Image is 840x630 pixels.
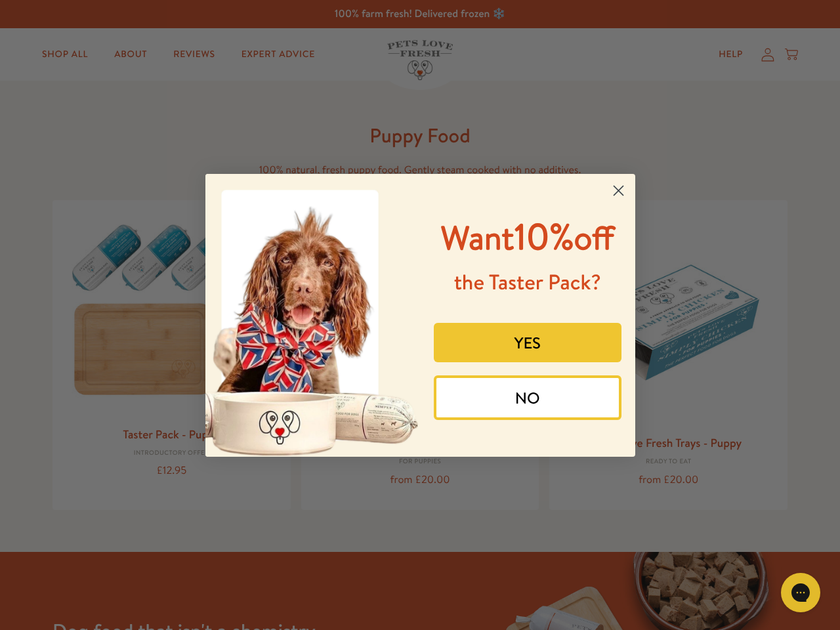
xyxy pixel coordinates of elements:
[205,174,421,457] img: 8afefe80-1ef6-417a-b86b-9520c2248d41.jpeg
[434,323,621,362] button: YES
[774,568,827,617] iframe: Gorgias live chat messenger
[607,179,630,202] button: Close dialog
[434,375,621,420] button: NO
[441,215,514,261] span: Want
[441,211,615,261] span: 10%
[454,268,601,297] span: the Taster Pack?
[574,215,614,261] span: off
